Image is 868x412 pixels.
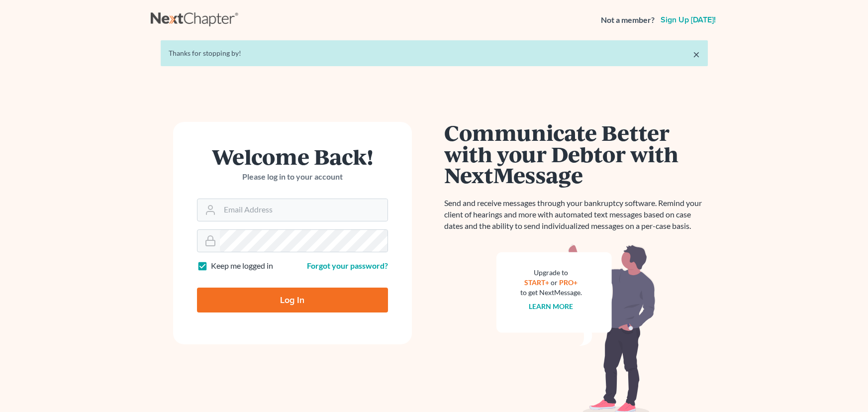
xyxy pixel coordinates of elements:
h1: Communicate Better with your Debtor with NextMessage [444,122,708,186]
a: START+ [524,278,549,287]
a: PRO+ [559,278,578,287]
div: Thanks for stopping by! [169,48,700,58]
p: Please log in to your account [197,171,388,183]
span: or [551,278,558,287]
input: Email Address [220,199,387,221]
h1: Welcome Back! [197,146,388,167]
div: Upgrade to [520,268,582,278]
a: Forgot your password? [307,261,388,270]
input: Log In [197,288,388,312]
p: Send and receive messages through your bankruptcy software. Remind your client of hearings and mo... [444,198,708,232]
label: Keep me logged in [211,260,273,272]
strong: Not a member? [601,14,655,26]
a: Learn more [529,302,573,310]
a: × [693,48,700,60]
a: Sign up [DATE]! [659,16,718,24]
div: to get NextMessage. [520,288,582,298]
